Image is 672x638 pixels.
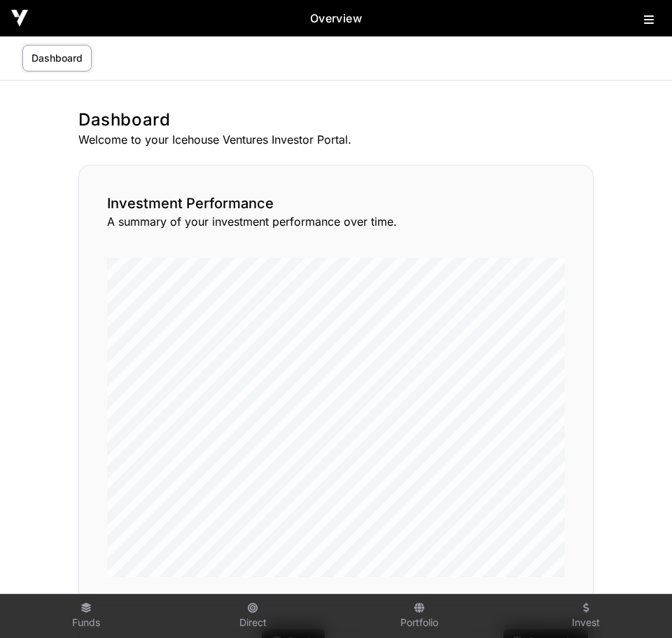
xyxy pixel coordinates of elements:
[28,10,644,27] h2: Overview
[175,597,330,635] a: Direct
[342,597,497,635] a: Portfolio
[11,10,28,27] img: Icehouse Ventures Logo
[78,131,594,148] p: Welcome to your Icehouse Ventures Investor Portal.
[107,194,565,213] h2: Investment Performance
[602,571,672,638] iframe: Chat Widget
[78,109,594,131] h1: Dashboard
[8,597,164,635] a: Funds
[107,213,565,230] p: A summary of your investment performance over time.
[508,597,664,635] a: Invest
[22,45,92,72] a: Dashboard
